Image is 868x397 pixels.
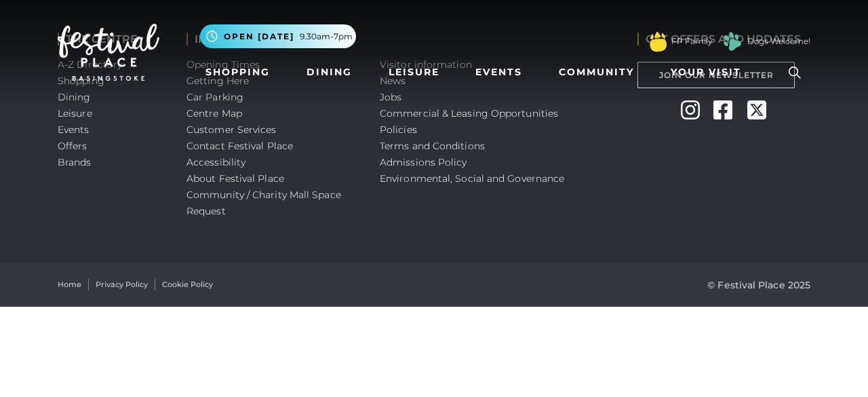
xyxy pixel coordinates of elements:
a: Terms and Conditions [380,140,485,152]
span: Your Visit [671,65,741,79]
p: © Festival Place 2025 [707,277,810,293]
button: Open [DATE] 9.30am-7pm [200,24,356,48]
a: Brands [58,156,92,168]
a: Cookie Policy [162,279,213,290]
a: Events [58,124,90,136]
a: Your Visit [665,60,753,85]
a: Commercial & Leasing Opportunities [380,107,558,119]
a: Leisure [383,60,445,85]
a: Environmental, Social and Governance [380,172,564,185]
img: Festival Place Logo [58,24,159,81]
a: Contact Festival Place [186,140,293,152]
a: Policies [380,124,417,136]
a: Dogs Welcome! [747,35,810,48]
a: Home [58,279,81,290]
a: Customer Services [186,124,277,136]
a: Community [553,60,639,85]
span: Open [DATE] [224,31,294,43]
a: Events [470,60,528,85]
a: FP Family [671,35,712,48]
a: Accessibility [186,156,245,168]
span: 9.30am-7pm [300,31,353,43]
a: Offers [58,140,87,152]
a: Centre Map [186,107,242,119]
a: About Festival Place [186,172,284,185]
a: Dining [301,60,357,85]
a: Privacy Policy [96,279,148,290]
a: Community / Charity Mall Space Request [186,189,341,217]
a: Shopping [200,60,275,85]
a: Admissions Policy [380,156,467,168]
a: Leisure [58,107,92,119]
